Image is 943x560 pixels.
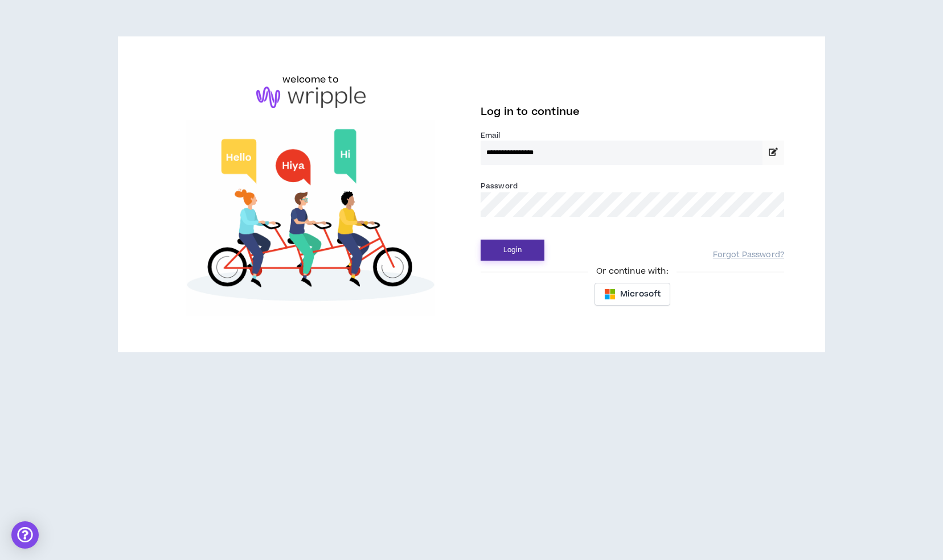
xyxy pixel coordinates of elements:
[282,73,339,87] h6: welcome to
[588,265,676,278] span: Or continue with:
[481,130,784,141] label: Email
[11,521,39,549] div: Open Intercom Messenger
[159,120,462,316] img: Welcome to Wripple
[481,181,518,191] label: Password
[713,250,784,261] a: Forgot Password?
[481,240,544,261] button: Login
[256,87,366,108] img: logo-brand.png
[620,288,661,300] span: Microsoft
[594,283,670,306] button: Microsoft
[481,105,580,119] span: Log in to continue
